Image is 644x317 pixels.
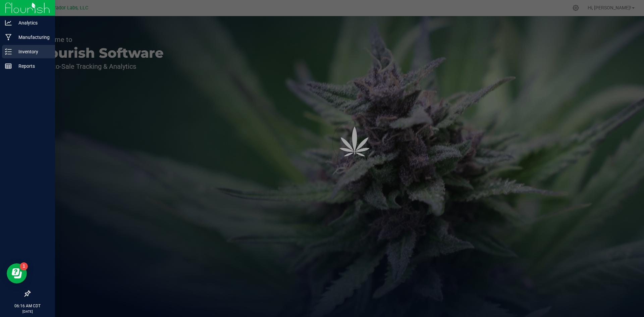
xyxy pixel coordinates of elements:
[12,19,52,27] p: Analytics
[3,309,52,314] p: [DATE]
[3,303,52,309] p: 06:16 AM CDT
[5,48,12,55] inline-svg: Inventory
[12,62,52,70] p: Reports
[7,263,27,283] iframe: Resource center
[5,63,12,69] inline-svg: Reports
[5,19,12,26] inline-svg: Analytics
[12,48,52,56] p: Inventory
[12,33,52,41] p: Manufacturing
[20,262,28,270] iframe: Resource center unread badge
[5,34,12,41] inline-svg: Manufacturing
